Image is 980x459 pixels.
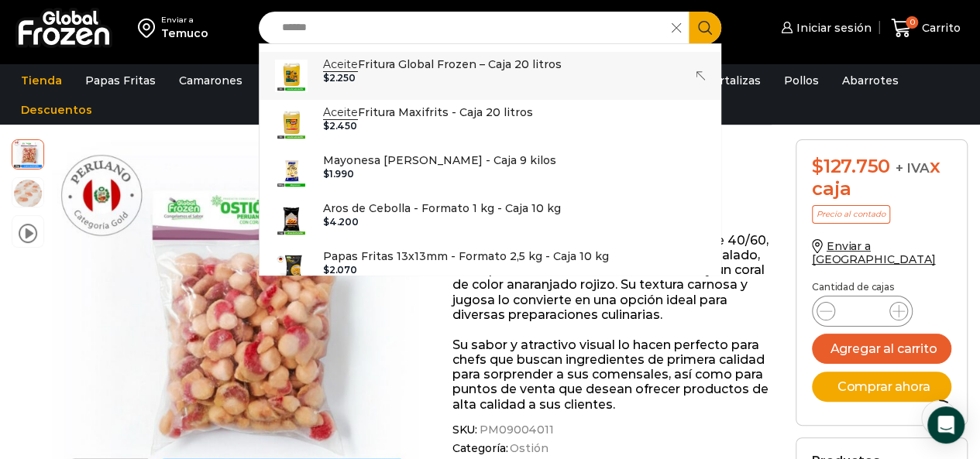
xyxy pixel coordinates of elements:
[260,244,721,292] a: Papas Fritas 13x13mm - Formato 2,5 kg - Caja 10 kg $2.070
[323,120,357,132] bdi: 2.450
[323,72,329,84] span: $
[812,239,936,266] a: Enviar a [GEOGRAPHIC_DATA]
[323,152,556,169] p: Mayonesa [PERSON_NAME] - Caja 9 kilos
[323,264,357,276] bdi: 2.070
[452,233,772,322] p: Nuestro Ostión Tallo con Coral C, de calibre 40/60, se destaca por su exquisito sabor dulce y sal...
[323,264,329,276] span: $
[13,66,70,95] a: Tienda
[138,15,161,41] img: address-field-icon.svg
[323,168,354,180] bdi: 1.990
[812,155,824,177] span: $
[927,406,965,444] div: Open Intercom Messenger
[812,205,890,224] p: Precio al contado
[812,155,890,177] bdi: 127.750
[323,248,609,265] p: Papas Fritas 13x13mm - Formato 2,5 kg - Caja 10 kg
[477,423,554,437] span: PM09004011
[812,282,951,293] p: Cantidad de cajas
[776,66,827,95] a: Pollos
[161,15,208,26] div: Enviar a
[918,20,961,36] span: Carrito
[452,423,772,437] span: SKU:
[793,20,872,36] span: Iniciar sesión
[12,178,43,209] span: ostion tallo coral
[260,196,721,244] a: Aros de Cebolla - Formato 1 kg - Caja 10 kg $4.200
[906,16,918,29] span: 0
[507,442,548,455] a: Ostión
[323,120,329,132] span: $
[323,72,356,84] bdi: 2.250
[77,66,163,95] a: Papas Fritas
[812,372,951,402] button: Comprar ahora
[171,66,250,95] a: Camarones
[323,56,562,73] p: Fritura Global Frozen – Caja 20 litros
[452,442,772,455] span: Categoría:
[689,12,721,44] button: Search button
[323,216,329,228] span: $
[323,57,358,72] strong: Aceite
[161,26,208,41] div: Temuco
[812,334,951,364] button: Agregar al carrito
[13,95,100,125] a: Descuentos
[834,66,906,95] a: Abarrotes
[896,160,930,176] span: + IVA
[848,300,877,322] input: Product quantity
[812,156,951,200] div: x caja
[323,105,358,120] strong: Aceite
[696,66,769,95] a: Hortalizas
[323,216,359,228] bdi: 4.200
[323,104,533,121] p: Fritura Maxifrits - Caja 20 litros
[777,12,872,43] a: Iniciar sesión
[12,138,43,169] span: con coral 40:60
[323,200,561,217] p: Aros de Cebolla - Formato 1 kg - Caja 10 kg
[260,100,721,148] a: AceiteFritura Maxifrits - Caja 20 litros $2.450
[323,168,329,180] span: $
[887,10,965,46] a: 0 Carrito
[260,148,721,196] a: Mayonesa [PERSON_NAME] - Caja 9 kilos $1.990
[452,337,772,412] p: Su sabor y atractivo visual lo hacen perfecto para chefs que buscan ingredientes de primera calid...
[260,52,721,100] a: AceiteFritura Global Frozen – Caja 20 litros $2.250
